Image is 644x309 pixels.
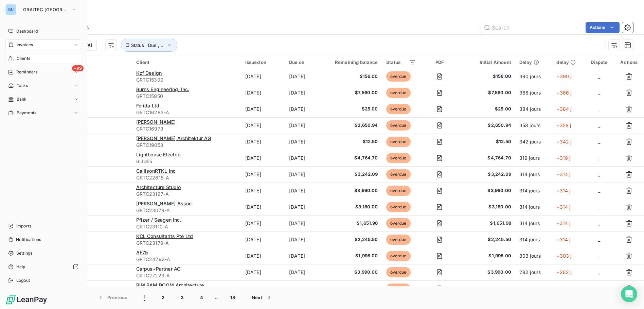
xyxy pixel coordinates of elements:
[285,231,322,248] td: [DATE]
[515,183,553,199] td: 314 jours
[136,217,181,223] span: Pfizer / Seagen Inc.
[463,155,511,161] span: $4,764.70
[386,59,416,65] div: Status
[136,103,161,108] span: Forida Ltd.
[515,264,553,280] td: 282 jours
[598,106,600,112] span: _
[386,169,411,179] span: overdue
[285,166,322,183] td: [DATE]
[586,22,620,33] button: Actions
[285,215,322,231] td: [DATE]
[144,294,145,301] span: 1
[326,253,378,259] span: $1,995.00
[556,253,571,259] span: +303 j
[515,101,553,117] td: 384 jours
[5,107,81,118] a: Payments
[136,256,237,263] span: GRTC24292-A
[241,199,285,215] td: [DATE]
[17,42,33,48] span: Invoices
[386,218,411,228] span: overdue
[5,80,81,91] a: Tasks
[136,282,204,288] span: BIM BAM BOOM Architecture
[326,285,378,292] span: $2,495.00
[5,26,81,37] a: Dashboard
[463,106,511,113] span: $25.00
[386,137,411,147] span: overdue
[241,134,285,150] td: [DATE]
[326,138,378,145] span: $12.50
[556,59,580,65] div: delay
[386,202,411,212] span: overdue
[131,42,165,48] span: Status : Due , ...
[136,70,162,76] span: Kzf Design
[241,150,285,166] td: [DATE]
[16,237,41,243] span: Notifications
[463,236,511,243] span: $2,245.50
[598,171,600,177] span: _
[121,39,177,52] button: Status : Due , ...
[598,286,600,291] span: _
[598,122,600,128] span: _
[136,207,237,214] span: GRTC23079-A
[241,68,285,85] td: [DATE]
[136,174,237,181] span: GRTC22616-A
[515,280,553,297] td: 282 jours
[556,106,571,112] span: +384 j
[386,267,411,277] span: overdue
[136,223,237,230] span: GRTC23110-A
[463,204,511,210] span: $3,180.00
[326,73,378,80] span: $156.00
[285,68,322,85] td: [DATE]
[556,73,571,79] span: +390 j
[16,250,32,256] span: Settings
[241,264,285,280] td: [DATE]
[463,138,511,145] span: $12.50
[222,290,244,305] button: 18
[136,240,237,246] span: GRTC23179-A
[326,122,378,129] span: $2,650.94
[285,134,322,150] td: [DATE]
[136,168,176,174] span: CallisonRTKL Inc
[598,188,600,193] span: _
[386,251,411,261] span: overdue
[589,59,610,65] div: Dispute
[245,59,281,65] div: Issued on
[211,292,222,303] span: …
[136,152,181,157] span: Lighthouse Electric
[556,204,570,210] span: +314 j
[136,135,211,141] span: [PERSON_NAME] Architektur AG
[17,83,28,89] span: Tasks
[5,248,81,259] a: Settings
[515,215,553,231] td: 314 jours
[463,285,511,292] span: $2,495.00
[16,277,30,284] span: Logout
[386,153,411,163] span: overdue
[463,171,511,178] span: $3,242.09
[424,59,455,65] div: PDF
[556,155,570,161] span: +319 j
[136,272,237,279] span: GRTC27223-A
[173,290,192,305] button: 3
[241,85,285,101] td: [DATE]
[519,59,549,65] div: Delay
[463,220,511,227] span: $1,651.98
[556,188,570,193] span: +314 j
[598,269,600,275] span: _
[241,215,285,231] td: [DATE]
[5,4,16,15] div: GU
[136,184,181,190] span: Architecture Studio
[386,284,411,294] span: overdue
[136,266,181,272] span: Carpus+Partner AG
[598,73,600,79] span: _
[136,158,237,165] span: 6LIG55
[556,139,571,144] span: +342 j
[326,59,378,65] div: Remaining balance
[5,221,81,231] a: Imports
[556,237,570,242] span: +314 j
[136,201,192,206] span: [PERSON_NAME] Assoc
[326,204,378,210] span: $3,180.00
[192,290,211,305] button: 4
[241,117,285,134] td: [DATE]
[598,253,600,259] span: _
[136,119,176,125] span: [PERSON_NAME]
